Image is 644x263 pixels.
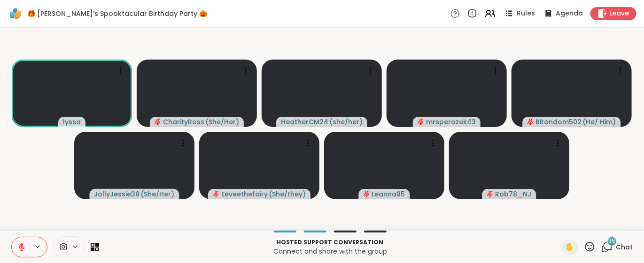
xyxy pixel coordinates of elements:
img: ShareWell Logomark [8,6,23,22]
span: ( She/Her ) [205,117,239,127]
span: audio-muted [213,191,219,197]
span: audio-muted [418,119,424,125]
span: HeatherCM24 [281,117,328,127]
span: Chat [616,242,633,252]
span: 🎁 [PERSON_NAME]’s Spooktacular Birthday Party 🎃 [27,9,207,18]
span: ✋ [565,241,574,253]
span: lyssa [63,117,81,127]
span: audio-muted [528,119,534,125]
span: Leanna85 [372,189,405,199]
span: ( she/her ) [329,117,363,127]
span: BRandom502 [536,117,582,127]
span: audio-muted [487,191,494,197]
span: JollyJessie38 [94,189,140,199]
span: 36 [609,237,616,245]
span: audio-muted [364,191,370,197]
span: mrsperozek43 [426,117,476,127]
p: Hosted support conversation [105,238,556,247]
span: Eeveethefairy [221,189,268,199]
span: Agenda [556,9,583,18]
span: audio-muted [155,119,161,125]
span: ( She/they ) [269,189,306,199]
span: Rob78_NJ [496,189,532,199]
span: ( She/Her ) [141,189,175,199]
span: CharityRoss [163,117,204,127]
span: Rules [517,9,535,18]
p: Connect and share with the group [105,247,556,256]
span: ( He/ Him ) [583,117,616,127]
span: Leave [609,9,629,18]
